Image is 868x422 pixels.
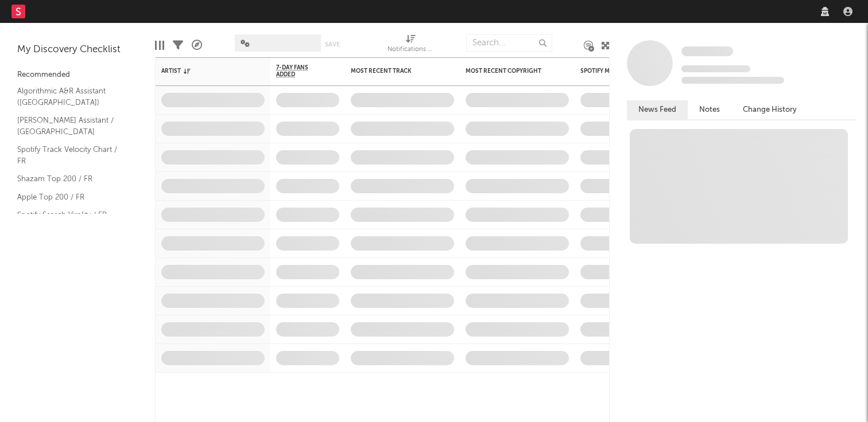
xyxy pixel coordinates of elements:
[681,77,784,84] span: 0 fans last week
[731,100,808,119] button: Change History
[681,46,733,57] a: Some Artist
[17,43,138,57] div: My Discovery Checklist
[173,29,183,62] div: Filters
[387,43,433,57] div: Notifications (Artist)
[17,209,126,221] a: Spotify Search Virality / FR
[351,68,437,75] div: Most Recent Track
[325,41,340,48] button: Save
[681,46,733,56] span: Some Artist
[681,65,750,72] span: Tracking Since: [DATE]
[17,114,126,138] a: [PERSON_NAME] Assistant / [GEOGRAPHIC_DATA]
[17,143,126,167] a: Spotify Track Velocity Chart / FR
[387,29,433,62] div: Notifications (Artist)
[466,68,552,75] div: Most Recent Copyright
[17,173,126,185] a: Shazam Top 200 / FR
[17,68,138,82] div: Recommended
[155,29,164,62] div: Edit Columns
[17,85,126,108] a: Algorithmic A&R Assistant ([GEOGRAPHIC_DATA])
[17,191,126,204] a: Apple Top 200 / FR
[627,100,688,119] button: News Feed
[688,100,731,119] button: Notes
[161,68,247,75] div: Artist
[466,34,552,52] input: Search...
[580,68,666,75] div: Spotify Monthly Listeners
[192,29,202,62] div: A&R Pipeline
[276,64,322,78] span: 7-Day Fans Added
